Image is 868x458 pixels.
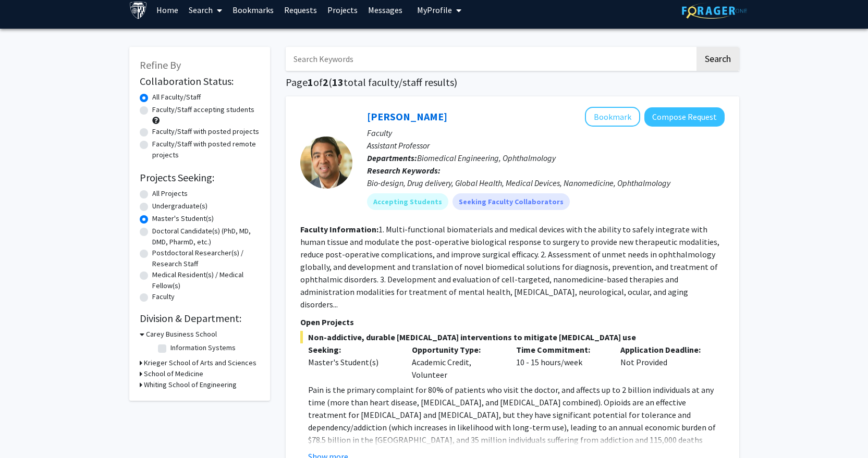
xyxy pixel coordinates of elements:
[152,213,214,224] label: Master's Student(s)
[516,343,605,356] p: Time Commitment:
[323,76,328,89] span: 2
[412,343,500,356] p: Opportunity Type:
[332,76,344,89] span: 13
[367,110,447,123] a: [PERSON_NAME]
[308,343,397,356] p: Seeking:
[367,165,441,176] b: Research Keywords:
[144,368,203,379] h3: School of Medicine
[146,329,217,340] h3: Carey Business School
[152,269,260,291] label: Medical Resident(s) / Medical Fellow(s)
[508,343,613,381] div: 10 - 15 hours/week
[404,343,508,381] div: Academic Credit, Volunteer
[367,127,725,139] p: Faculty
[417,153,556,163] span: Biomedical Engineering, Ophthalmology
[620,343,709,356] p: Application Deadline:
[308,356,397,368] div: Master's Student(s)
[300,224,378,234] b: Faculty Information:
[644,107,725,127] button: Compose Request to Kunal Parikh
[144,357,256,368] h3: Krieger School of Arts and Sciences
[140,312,260,325] h2: Division & Department:
[144,379,237,390] h3: Whiting School of Engineering
[152,226,260,247] label: Doctoral Candidate(s) (PhD, MD, DMD, PharmD, etc.)
[453,193,570,210] mat-chip: Seeking Faculty Collaborators
[170,342,236,353] label: Information Systems
[8,411,44,450] iframe: Chat
[613,343,717,381] div: Not Provided
[129,1,148,19] img: Johns Hopkins University Logo
[696,47,739,71] button: Search
[152,247,260,269] label: Postdoctoral Researcher(s) / Research Staff
[367,153,417,163] b: Departments:
[367,177,725,189] div: Bio-design, Drug delivery, Global Health, Medical Devices, Nanomedicine, Ophthalmology
[417,5,452,15] span: My Profile
[286,47,695,71] input: Search Keywords
[152,201,207,212] label: Undergraduate(s)
[367,193,448,210] mat-chip: Accepting Students
[152,104,254,115] label: Faculty/Staff accepting students
[585,107,640,127] button: Add Kunal Parikh to Bookmarks
[152,126,259,137] label: Faculty/Staff with posted projects
[152,92,201,103] label: All Faculty/Staff
[152,139,260,160] label: Faculty/Staff with posted remote projects
[140,75,260,88] h2: Collaboration Status:
[367,139,725,152] p: Assistant Professor
[286,76,739,89] h1: Page of ( total faculty/staff results)
[140,58,181,71] span: Refine By
[300,331,725,343] span: Non-addictive, durable [MEDICAL_DATA] interventions to mitigate [MEDICAL_DATA] use
[152,291,175,302] label: Faculty
[682,3,747,19] img: ForagerOne Logo
[152,188,188,199] label: All Projects
[300,224,719,310] fg-read-more: 1. Multi-functional biomaterials and medical devices with the ability to safely integrate with hu...
[140,171,260,184] h2: Projects Seeking:
[300,316,725,328] p: Open Projects
[308,76,313,89] span: 1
